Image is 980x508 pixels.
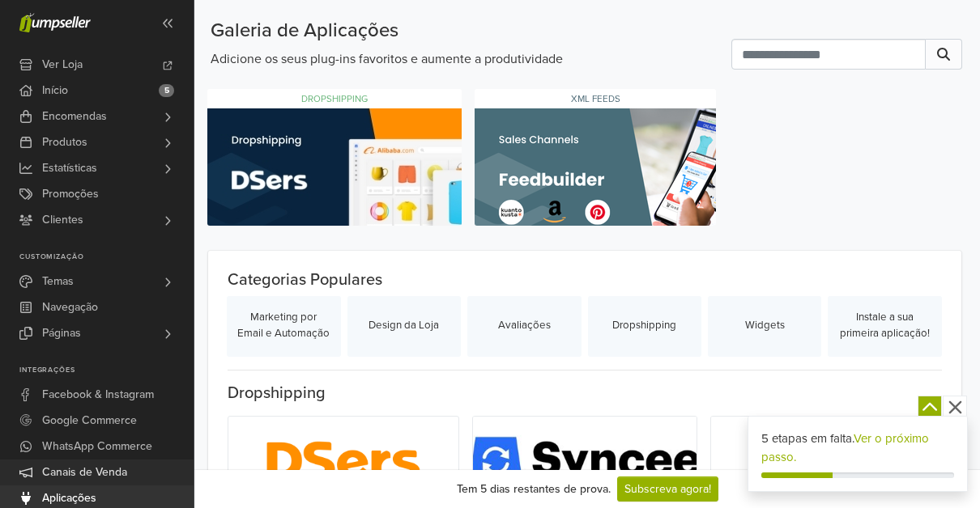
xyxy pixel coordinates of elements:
div: Adicione os seus plug-ins favoritos e aumente a produtividade [198,19,719,70]
button: Dropshipping [588,296,701,357]
span: Ver Loja [42,52,83,78]
span: Início [42,78,68,104]
a: Subscreva agora! [617,476,718,502]
span: Navegação [42,294,98,320]
p: Customização [19,252,194,262]
span: Clientes [42,207,83,233]
h5: Dropshipping [228,383,326,403]
span: XML FEEDS [571,93,620,104]
div: Tem 5 dias restantes de prova. [457,480,611,497]
span: Canais de Venda [42,459,127,485]
span: Temas [42,269,74,294]
h5: Categorias Populares [228,270,942,290]
button: Design da Loja [347,296,461,357]
span: Páginas [42,320,81,346]
span: Google Commerce [42,408,137,434]
span: Promoções [42,181,99,207]
span: Estatísticas [42,155,97,181]
span: Produtos [42,129,87,155]
span: Encomendas [42,104,107,129]
h4: Galeria de Aplicações [211,19,707,43]
span: DROPSHIPPING [301,93,368,104]
button: Avaliações [467,296,581,357]
span: WhatsApp Commerce [42,434,152,459]
button: Widgets [708,296,821,357]
p: Integrações [19,366,194,375]
button: Marketing por Email e Automação [227,296,340,357]
a: Ver o próximo passo. [761,431,929,464]
span: Facebook & Instagram [42,382,154,408]
button: Instale a sua primeira aplicação! [828,296,941,357]
span: 5 [159,84,174,97]
div: 5 etapas em falta. [761,430,955,466]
